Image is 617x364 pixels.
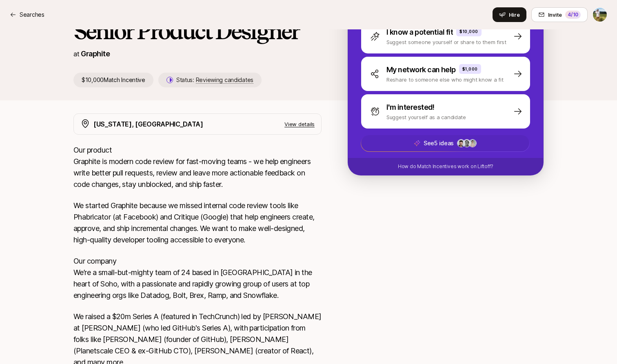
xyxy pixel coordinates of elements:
div: 4 /10 [565,11,581,19]
p: [US_STATE], [GEOGRAPHIC_DATA] [93,119,203,129]
button: Tyler Kieft [593,7,607,22]
h1: Senior Product Designer [73,19,322,43]
button: Hire [493,7,526,22]
p: Reshare to someone else who might know a fit [386,75,504,84]
p: $10,000 Match Incentive [73,73,153,87]
p: How do Match Incentives work on Liftoff? [398,163,493,170]
button: See5 ideas [361,135,530,152]
p: View details [284,120,315,128]
p: I'm interested! [386,102,435,113]
p: Status: [176,75,253,85]
p: Searches [20,10,44,20]
p: Suggest someone yourself or share to them first [386,38,506,46]
img: 33f207b1_b18a_494d_993f_6cda6c0df701.jpg [463,140,471,147]
p: at [73,49,79,59]
button: Invite4/10 [531,7,588,22]
p: $1,000 [462,66,478,72]
img: Tyler Kieft [593,8,607,22]
p: $10,000 [459,28,478,35]
p: Our product Graphite is modern code review for fast-moving teams - we help engineers write better... [73,144,322,190]
img: ACg8ocKhcGRvChYzWN2dihFRyxedT7mU-5ndcsMXykEoNcm4V62MVdan=s160-c [469,140,476,147]
p: We started Graphite because we missed internal code review tools like Phabricator (at Facebook) a... [73,200,322,246]
p: My network can help [386,64,456,75]
p: Suggest yourself as a candidate [386,113,466,121]
p: I know a potential fit [386,27,453,38]
img: 7bf30482_e1a5_47b4_9e0f_fc49ddd24bf6.jpg [457,140,465,147]
span: Invite [548,11,562,19]
span: Reviewing candidates [196,76,253,84]
span: Hire [509,11,520,19]
a: Graphite [81,49,110,58]
p: Our company We’re a small-but-mighty team of 24 based in [GEOGRAPHIC_DATA] in the heart of Soho, ... [73,255,322,301]
p: See 5 ideas [424,138,454,148]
